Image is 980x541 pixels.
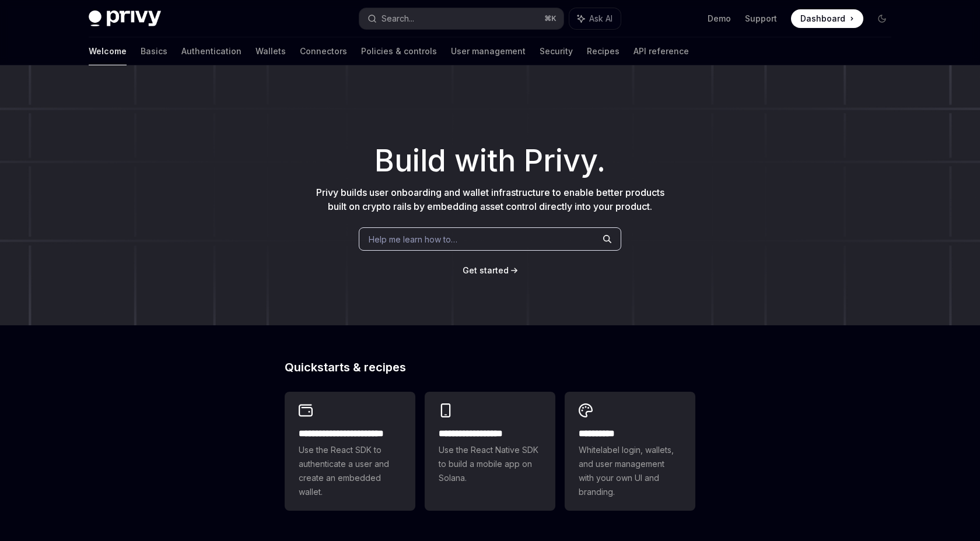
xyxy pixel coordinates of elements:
a: Dashboard [791,9,863,28]
a: Connectors [300,37,347,65]
button: Search...⌘K [359,8,563,29]
div: Search... [381,12,414,26]
span: Get started [463,265,509,275]
a: **** **** **** ***Use the React Native SDK to build a mobile app on Solana. [425,392,555,511]
a: Authentication [181,37,242,65]
span: Use the React SDK to authenticate a user and create an embedded wallet. [299,443,401,499]
a: API reference [633,37,689,65]
a: Get started [463,265,509,276]
a: Basics [141,37,167,65]
img: dark logo [89,10,161,27]
a: Support [745,13,777,24]
span: Dashboard [800,13,845,24]
span: Use the React Native SDK to build a mobile app on Solana. [439,443,541,485]
span: Build with Privy. [374,150,605,171]
a: Security [540,37,573,65]
span: ⌘ K [544,14,556,23]
a: User management [451,37,526,65]
span: Quickstarts & recipes [285,361,406,373]
button: Ask AI [569,8,621,29]
span: Ask AI [589,13,612,24]
a: Demo [708,13,731,24]
a: Welcome [89,37,127,65]
span: Help me learn how to… [369,233,457,245]
span: Privy builds user onboarding and wallet infrastructure to enable better products built on crypto ... [316,187,664,212]
a: **** *****Whitelabel login, wallets, and user management with your own UI and branding. [565,392,695,511]
a: Wallets [256,37,286,65]
button: Toggle dark mode [873,9,891,28]
a: Recipes [587,37,619,65]
span: Whitelabel login, wallets, and user management with your own UI and branding. [579,443,681,499]
a: Policies & controls [361,37,437,65]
